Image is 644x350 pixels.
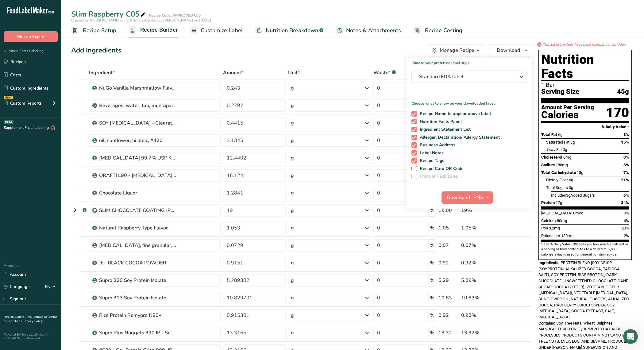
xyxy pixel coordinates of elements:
div: Slim Raspberry C05 [71,9,147,20]
span: 0mcg [573,211,583,215]
a: Nutrition Breakdown [255,24,323,37]
div: g [291,137,294,144]
span: Dietary Fiber [546,178,568,182]
span: 130mg [561,233,573,238]
span: 18g [577,170,583,175]
a: Recipe Setup [71,24,116,37]
div: ORAFTI L90 - [MEDICAL_DATA] liquid L90 [99,172,176,179]
span: Contains: [538,321,555,325]
span: Allergen Declaration/ Allergy Statement [417,135,500,140]
div: JET BLACK COCOA POWDER [99,259,176,267]
div: g [291,242,294,249]
span: Fat [546,147,562,152]
iframe: Intercom live chat [623,329,638,344]
div: Powered By FoodLabelMaker © 2025 All Rights Reserved [4,333,58,340]
div: SOY [MEDICAL_DATA] - Clearate B-60 [99,119,176,127]
a: Privacy Policy [24,319,43,323]
a: About Us . [34,315,49,319]
span: Download [447,194,470,201]
span: 8% [623,163,629,167]
span: Recipe Name to appear above label [417,111,491,117]
a: FAQ . [27,315,34,319]
div: [MEDICAL_DATA], fine granular, anhydrous [99,242,176,249]
span: 6% [624,218,629,223]
span: Ingredient [89,69,115,76]
div: Amount Per Serving [541,105,594,110]
span: Front of Pack Label [417,174,459,179]
a: Language [4,281,30,292]
span: PNG [473,194,484,201]
span: 3g [566,193,570,198]
section: * The % Daily Value (DV) tells you how much a nutrient in a serving of food contributes to a dail... [541,242,629,257]
span: 0% [624,211,629,215]
span: Label Notes [417,150,444,156]
button: Standard FDA label [411,71,527,83]
span: Total Fat [541,132,557,137]
span: Iron [541,226,548,230]
div: g [291,277,294,284]
div: 5.29 [438,277,459,284]
span: 45g [617,88,629,96]
div: Waste [373,69,396,76]
button: Manage Recipe [427,44,484,56]
span: Potassium [541,233,560,238]
div: 0.07 [438,242,459,249]
span: Total Sugars [546,185,568,190]
span: Business Address [417,142,456,148]
span: Cholesterol [541,155,562,160]
span: 0% [623,155,629,160]
div: Natural Raspberry Type Flavor [99,224,176,232]
span: Ingredients: [538,260,560,265]
div: g [291,154,294,162]
span: Ingredient Statement List [417,127,471,132]
div: 0.92% [461,259,503,267]
span: Nutrition Breakdown [266,26,318,35]
span: Protein [541,200,555,205]
span: Serving Size [541,88,579,96]
p: Choose what to show on your downloaded label [407,96,532,106]
div: g [291,189,294,197]
div: g [291,102,294,109]
span: 6% [623,193,629,198]
span: Amount [223,69,243,76]
span: Recipe Builder [140,26,178,34]
span: Recipe Card QR Code [417,166,464,171]
div: 5.29% [461,277,503,284]
div: g [291,329,294,337]
span: 2% [624,233,629,238]
div: oil, sunflower, hi oleic, #420 [99,137,176,144]
button: Download [442,191,472,204]
span: 80mg [557,218,567,223]
div: 13.32 [438,329,459,337]
div: 10.83% [461,294,503,302]
div: Custom Reports [4,100,42,106]
span: Includes Added Sugars [551,193,595,198]
div: g [291,259,294,267]
span: Download [497,47,520,54]
div: 0.92 [438,259,459,267]
a: Terms & Conditions . [4,315,57,323]
h1: Nutrition Facts [541,52,629,81]
span: 0g [563,147,567,152]
span: 21% [621,178,629,182]
span: 17g [556,200,562,205]
div: g [291,119,294,127]
div: Beverages, water, tap, municipal [99,102,176,109]
span: 3g [569,185,573,190]
button: Hire an Expert [4,31,58,42]
span: Recipe Tags [417,158,445,163]
span: 15% [621,140,629,144]
div: 1 Bar [541,82,629,88]
div: 1.05 [438,224,459,232]
div: Add Ingredients [71,45,121,56]
div: Chocolate Liquor [99,189,176,197]
div: NEW [4,96,13,99]
span: [MEDICAL_DATA] [541,211,572,215]
div: 19% [461,207,503,214]
span: Sodium [541,163,555,167]
div: Supro 313 Soy Protein Isolate [99,294,176,302]
span: 180mg [556,163,568,167]
span: Recipe Setup [83,26,116,35]
span: 20% [622,226,629,230]
div: Supro Plus Nuggets 390 IP - Supro Plus Nuggets 390 [99,329,176,337]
